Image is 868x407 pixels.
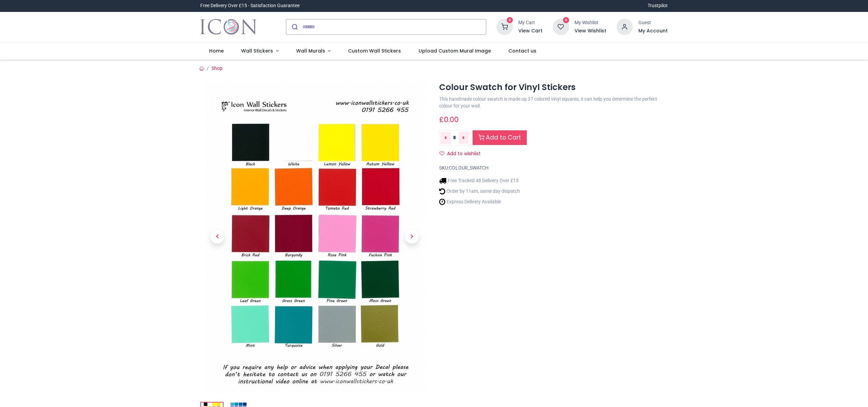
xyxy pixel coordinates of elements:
[200,127,234,347] a: Previous
[553,24,569,29] a: 0
[449,165,489,171] span: COLOUR_SWATCH
[439,177,520,184] li: Free Tracked 48 Delivery Over £15
[405,230,419,244] span: Next
[496,24,513,29] a: 0
[507,17,513,24] sup: 0
[212,66,222,71] a: Shop
[439,198,520,205] li: Express Delivery Available
[638,19,668,26] div: Guest
[439,115,459,125] span: £
[439,188,520,195] li: Order by 11am, same day dispatch
[287,42,339,60] a: Wall Murals
[439,96,668,109] p: This handmade colour swatch is made up 37 colored vinyl squares, it can help you determine the pe...
[638,28,668,34] a: My Account
[459,132,469,144] a: Add one
[439,165,668,172] div: SKU:
[508,47,536,54] span: Contact us
[440,132,451,144] a: Remove one
[200,17,257,37] a: Logo of Icon Wall Stickers
[518,28,542,34] a: View Cart
[296,47,325,54] span: Wall Murals
[518,19,542,26] div: My Cart
[395,127,429,347] a: Next
[473,130,527,145] a: Add to Cart
[232,42,287,60] a: Wall Stickers
[211,230,224,244] span: Previous
[209,47,224,54] span: Home
[575,19,606,26] div: My Wishlist
[200,2,300,9] div: Free Delivery Over £15 - Satisfaction Guarantee
[439,148,487,160] button: Add to wishlistAdd to wishlist
[241,47,273,54] span: Wall Stickers
[575,28,606,34] a: View Wishlist
[439,151,444,156] i: Add to wishlist
[204,80,425,394] img: Colour Swatch for Vinyl Stickers
[439,82,668,93] h1: Colour Swatch for Vinyl Stickers
[348,47,401,54] span: Custom Wall Stickers
[444,115,459,125] span: 0.00
[648,2,668,9] a: Trustpilot
[563,17,569,24] sup: 0
[200,17,257,37] img: Icon Wall Stickers
[286,19,302,34] button: Submit
[419,47,491,54] span: Upload Custom Mural Image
